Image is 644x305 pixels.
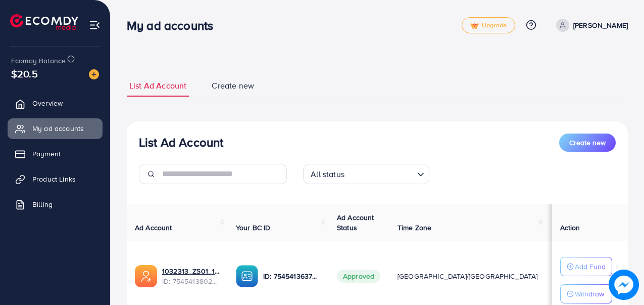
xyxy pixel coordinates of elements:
span: Your BC ID [236,223,271,233]
span: Billing [32,199,53,209]
p: [PERSON_NAME] [573,19,628,31]
h3: My ad accounts [127,18,221,33]
span: $20.5 [11,66,38,81]
input: Search for option [348,165,413,182]
span: Overview [32,98,63,108]
button: Add Fund [560,257,612,276]
div: Search for option [303,164,429,184]
span: Time Zone [398,223,431,233]
span: List Ad Account [129,80,186,92]
span: My ad accounts [32,123,84,134]
a: Payment [8,144,103,164]
div: <span class='underline'>1032313_ZS01_1756803577036</span></br>7545413802670456849 [162,266,220,287]
a: Product Links [8,169,103,189]
span: Upgrade [470,22,507,29]
h3: List Ad Account [139,135,223,150]
img: ic-ads-acc.e4c84228.svg [135,265,157,287]
span: Create new [569,138,606,148]
button: Create new [559,134,616,152]
img: menu [89,19,101,31]
span: Product Links [32,174,76,184]
a: [PERSON_NAME] [552,19,628,32]
p: Add Fund [575,260,606,273]
img: image [609,270,638,299]
span: ID: 7545413802670456849 [162,276,220,286]
a: tickUpgrade [462,17,515,33]
img: tick [470,22,479,29]
span: Ecomdy Balance [11,56,66,66]
span: Payment [32,149,61,159]
img: logo [10,14,78,30]
a: 1032313_ZS01_1756803577036 [162,266,220,276]
img: image [89,69,99,79]
span: All status [309,167,346,182]
span: Ad Account [135,223,172,233]
span: Approved [337,270,380,283]
p: ID: 7545413637955911696 [263,270,321,282]
a: Billing [8,194,103,214]
a: My ad accounts [8,118,103,139]
img: ic-ba-acc.ded83a64.svg [236,265,258,287]
span: Create new [212,80,254,92]
button: Withdraw [560,284,612,303]
span: Ad Account Status [337,212,374,233]
span: Action [560,223,580,233]
p: Withdraw [575,288,604,300]
a: Overview [8,93,103,113]
span: [GEOGRAPHIC_DATA]/[GEOGRAPHIC_DATA] [398,271,538,281]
